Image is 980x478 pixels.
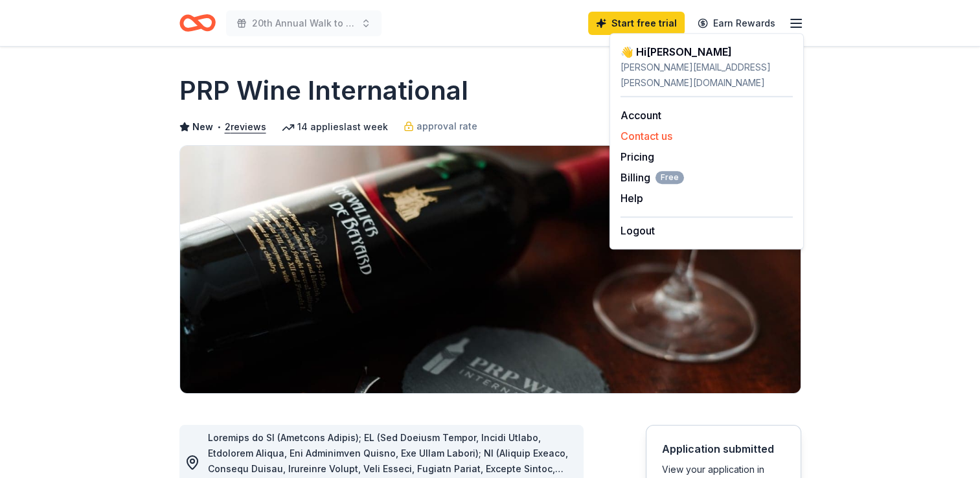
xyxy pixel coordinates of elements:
span: Free [655,171,684,184]
span: • [216,122,221,132]
img: Image for PRP Wine International [180,146,801,393]
a: approval rate [404,119,477,134]
span: Billing [621,170,684,185]
a: Home [179,8,216,38]
button: Contact us [621,128,672,144]
span: approval rate [416,119,477,134]
span: 20th Annual Walk to Prevent [MEDICAL_DATA] [252,16,356,31]
a: Start free trial [588,12,685,35]
button: BillingFree [621,170,684,185]
div: [PERSON_NAME][EMAIL_ADDRESS][PERSON_NAME][DOMAIN_NAME] [621,60,793,91]
div: 14 applies last week [282,119,388,135]
a: Earn Rewards [690,12,783,35]
a: Account [621,109,661,122]
div: 👋 Hi [PERSON_NAME] [621,44,793,60]
button: 20th Annual Walk to Prevent [MEDICAL_DATA] [226,10,382,36]
button: 2reviews [225,119,266,135]
button: Help [621,190,643,206]
div: Application submitted [662,441,785,457]
a: Pricing [621,150,654,163]
h1: PRP Wine International [179,73,468,109]
span: New [192,119,213,135]
button: Logout [621,223,655,238]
